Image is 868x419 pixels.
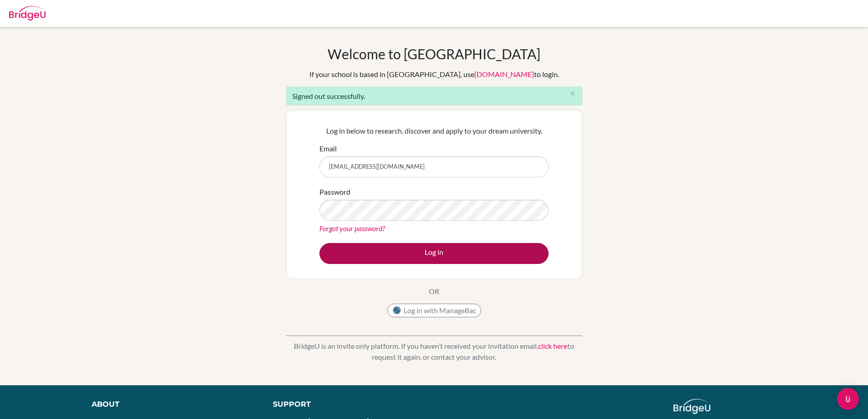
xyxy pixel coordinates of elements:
[273,399,423,410] div: Support
[673,399,710,414] img: logo_white@2x-f4f0deed5e89b7ecb1c2cc34c3e3d731f90f0f143d5ea2071677605dd97b5244.png
[92,399,252,410] div: About
[319,243,549,264] button: Log in
[286,341,582,362] p: BridgeU is an invite only platform. If you haven’t received your invitation email, to request it ...
[474,70,534,78] a: [DOMAIN_NAME]
[309,69,559,80] div: If your school is based in [GEOGRAPHIC_DATA], use to login.
[328,46,540,62] h1: Welcome to [GEOGRAPHIC_DATA]
[319,186,350,197] label: Password
[429,286,439,297] p: OR
[319,224,385,233] a: Forgot your password?
[319,125,549,136] p: Log in below to research, discover and apply to your dream university.
[837,388,859,410] div: Open Intercom Messenger
[387,304,481,317] button: Log in with ManageBac
[9,6,46,21] img: Bridge-U
[319,143,337,154] label: Email
[538,341,567,350] a: click here
[569,90,576,97] i: close
[564,87,582,101] button: Close
[286,87,582,105] div: Signed out successfully.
